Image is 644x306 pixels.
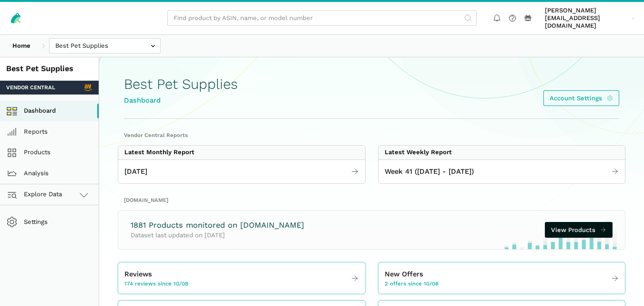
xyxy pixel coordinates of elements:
[545,222,613,238] a: View Products
[385,148,452,156] div: Latest Weekly Report
[385,280,439,287] span: 2 offers since 10/08
[49,38,161,54] input: Best Pet Supplies
[6,38,37,54] a: Home
[542,5,638,32] a: [PERSON_NAME][EMAIL_ADDRESS][DOMAIN_NAME]
[551,225,595,235] span: View Products
[124,131,619,139] h2: Vendor Central Reports
[131,220,304,231] h3: 1881 Products monitored on [DOMAIN_NAME]
[124,166,147,177] span: [DATE]
[124,95,238,106] div: Dashboard
[6,63,92,74] div: Best Pet Supplies
[131,231,304,240] p: Dataset last updated on [DATE]
[124,196,619,204] h2: [DOMAIN_NAME]
[124,148,194,156] div: Latest Monthly Report
[545,7,628,30] span: [PERSON_NAME][EMAIL_ADDRESS][DOMAIN_NAME]
[10,189,62,200] span: Explore Data
[543,90,619,106] a: Account Settings
[118,266,365,291] a: Reviews 174 reviews since 10/08
[118,163,365,180] a: [DATE]
[378,266,625,291] a: New Offers 2 offers since 10/08
[124,280,188,287] span: 174 reviews since 10/08
[124,76,238,92] h1: Best Pet Supplies
[167,11,477,26] input: Find product by ASIN, name, or model number
[6,84,55,91] span: Vendor Central
[124,269,152,280] span: Reviews
[378,163,625,180] a: Week 41 ([DATE] - [DATE])
[385,269,423,280] span: New Offers
[385,166,474,177] span: Week 41 ([DATE] - [DATE])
